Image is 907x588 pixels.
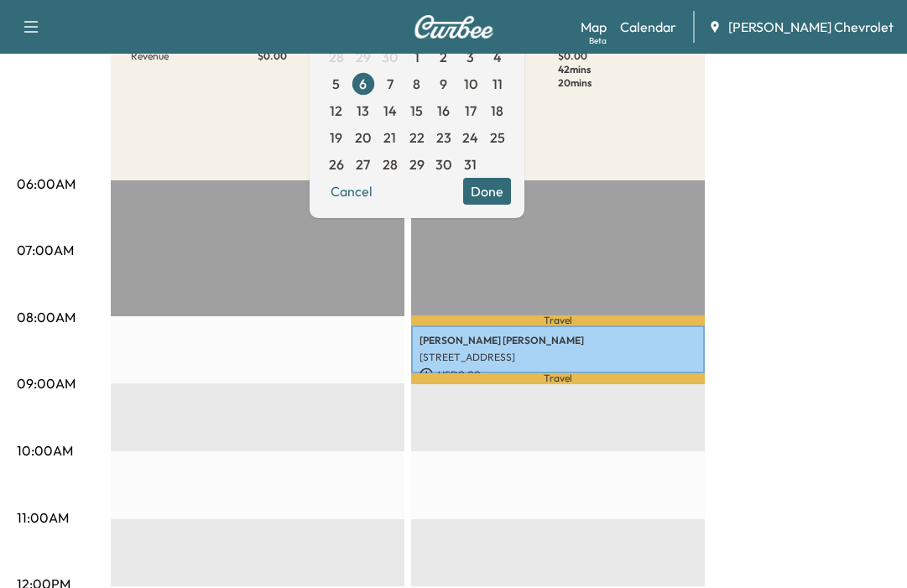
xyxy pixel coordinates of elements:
span: 12 [330,101,342,121]
p: 08:00AM [17,307,76,327]
span: 31 [464,154,477,174]
span: 16 [437,101,450,121]
span: 26 [329,154,344,174]
div: Beta [589,34,607,47]
span: 28 [329,47,344,67]
span: 21 [383,127,396,148]
p: Travel [411,315,705,325]
span: 13 [357,101,369,121]
p: Travel [411,373,705,384]
span: 5 [332,74,340,94]
span: 4 [493,47,502,67]
p: $ 0.00 [558,49,685,63]
p: [STREET_ADDRESS] [420,351,696,364]
p: 42 mins [558,63,685,76]
span: 29 [409,154,425,174]
span: 22 [409,127,425,148]
span: 23 [436,127,451,148]
span: 18 [491,101,503,121]
span: 17 [465,101,477,121]
span: 6 [359,74,367,94]
span: 25 [490,127,505,148]
span: 2 [440,47,447,67]
span: 29 [356,47,371,67]
p: 06:00AM [17,174,76,194]
p: 11:00AM [17,507,69,528]
p: USD 0.00 [420,367,696,382]
span: 10 [464,74,477,94]
span: 20 [355,127,371,148]
span: 8 [413,74,420,94]
span: [PERSON_NAME] Chevrolet [728,17,894,37]
button: Done [463,178,511,205]
p: $ 0.00 [258,49,384,63]
span: 30 [435,154,451,174]
p: 07:00AM [17,240,74,260]
span: 14 [383,101,397,121]
span: 30 [382,47,398,67]
p: [PERSON_NAME] [PERSON_NAME] [420,334,696,347]
span: 9 [440,74,447,94]
p: 20 mins [558,76,685,90]
button: Cancel [323,178,380,205]
a: Calendar [620,17,676,37]
a: MapBeta [581,17,607,37]
span: 7 [387,74,394,94]
span: 1 [414,47,420,67]
span: 19 [330,127,342,148]
p: 09:00AM [17,373,76,393]
img: Curbee Logo [414,15,494,39]
span: 27 [356,154,370,174]
span: 15 [410,101,423,121]
span: 3 [467,47,474,67]
p: Revenue [131,49,258,63]
p: 10:00AM [17,440,73,461]
span: 11 [493,74,503,94]
span: 24 [462,127,478,148]
span: 28 [383,154,398,174]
